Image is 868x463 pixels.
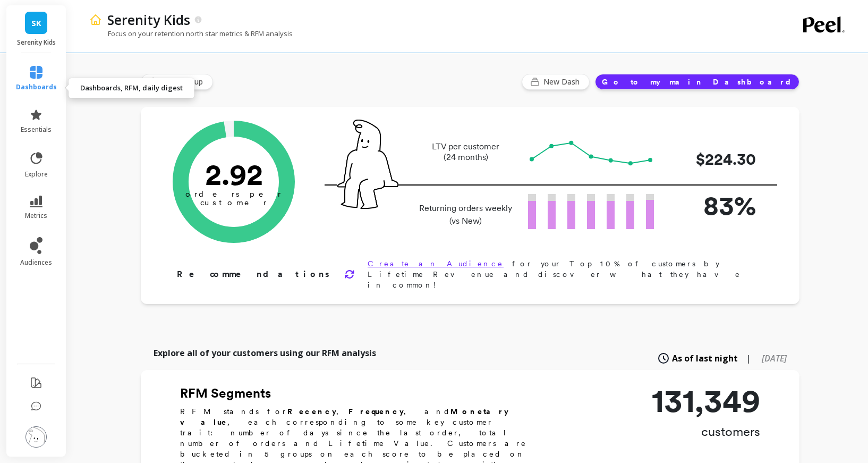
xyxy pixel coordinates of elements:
[20,258,52,267] span: audiences
[89,29,293,38] p: Focus on your retention north star metrics & RFM analysis
[17,38,56,47] p: Serenity Kids
[671,147,756,171] p: $224.30
[25,426,47,448] img: profile picture
[31,17,41,29] span: SK
[16,83,57,91] span: dashboards
[287,407,336,416] b: Recency
[107,11,190,29] p: Serenity Kids
[762,352,787,364] span: [DATE]
[337,120,398,209] img: pal seatted on line
[368,258,765,290] p: for your Top 10% of customers by Lifetime Revenue and discover what they have in common!
[368,259,504,268] a: Create an Audience
[543,77,583,87] span: New Dash
[141,74,213,90] button: Finish Setup
[200,198,268,207] tspan: customer
[652,423,760,440] p: customers
[746,352,751,365] span: |
[671,186,756,225] p: 83%
[25,212,47,220] span: metrics
[348,407,404,416] b: Frequency
[161,77,206,87] span: Finish Setup
[25,170,48,179] span: explore
[154,347,376,359] p: Explore all of your customers using our RFM analysis
[652,385,760,417] p: 131,349
[522,74,590,90] button: New Dash
[21,125,52,134] span: essentials
[177,268,331,281] p: Recommendations
[180,385,541,402] h2: RFM Segments
[416,202,515,228] p: Returning orders weekly (vs New)
[89,13,102,26] img: header icon
[416,141,515,163] p: LTV per customer (24 months)
[205,157,263,192] text: 2.92
[595,74,799,90] button: Go to my main Dashboard
[185,189,282,199] tspan: orders per
[672,352,738,365] span: As of last night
